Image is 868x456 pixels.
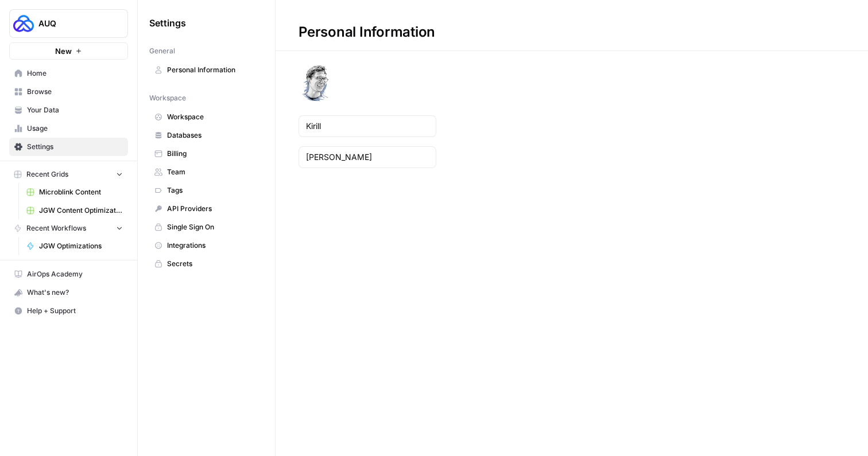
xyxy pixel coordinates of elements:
a: Browse [9,83,128,101]
span: Tags [167,185,258,196]
span: New [55,45,72,57]
span: AUQ [38,18,108,29]
span: Integrations [167,240,258,251]
button: Workspace: AUQ [9,9,128,38]
a: Usage [9,119,128,138]
span: API Providers [167,204,258,214]
a: Single Sign On [149,218,263,236]
span: Your Data [27,105,123,115]
a: Home [9,64,128,83]
button: New [9,42,128,60]
a: Databases [149,126,263,145]
span: Settings [149,16,186,30]
button: Recent Grids [9,166,128,183]
span: Databases [167,130,258,141]
div: Personal Information [276,23,458,41]
img: avatar [299,65,335,102]
a: JGW Content Optimization [21,201,128,220]
span: AirOps Academy [27,269,123,279]
a: Personal Information [149,61,263,79]
span: Settings [27,142,123,152]
div: What's new? [10,284,127,301]
span: Recent Grids [26,169,68,180]
span: Help + Support [27,306,123,316]
span: Usage [27,123,123,134]
a: Secrets [149,255,263,273]
span: Secrets [167,259,258,269]
a: AirOps Academy [9,265,128,283]
button: Help + Support [9,302,128,320]
span: Billing [167,149,258,159]
span: Team [167,167,258,177]
span: Browse [27,87,123,97]
a: Settings [9,138,128,156]
a: Your Data [9,101,128,119]
a: Tags [149,181,263,200]
span: JGW Content Optimization [39,205,123,216]
span: Home [27,68,123,79]
a: API Providers [149,200,263,218]
a: Microblink Content [21,183,128,201]
span: JGW Optimizations [39,241,123,251]
button: Recent Workflows [9,220,128,237]
a: Integrations [149,236,263,255]
a: JGW Optimizations [21,237,128,255]
img: AUQ Logo [13,13,34,34]
span: General [149,46,175,56]
span: Workspace [167,112,258,122]
span: Workspace [149,93,186,103]
span: Single Sign On [167,222,258,232]
span: Microblink Content [39,187,123,197]
span: Recent Workflows [26,223,86,233]
span: Personal Information [167,65,258,75]
a: Team [149,163,263,181]
a: Billing [149,145,263,163]
button: What's new? [9,283,128,302]
a: Workspace [149,108,263,126]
